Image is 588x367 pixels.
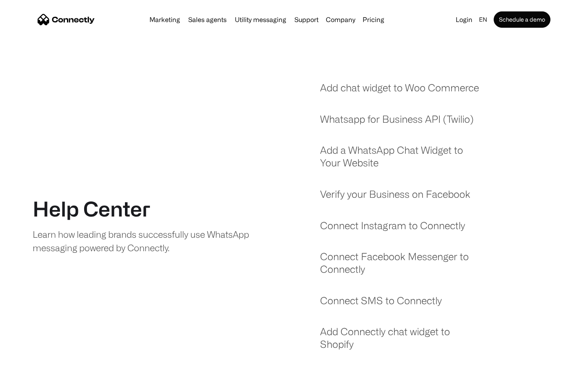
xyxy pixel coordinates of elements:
a: Add chat widget to Woo Commerce [320,82,479,102]
a: Login [452,14,476,25]
a: Utility messaging [232,16,290,23]
h1: Help Center [33,197,150,221]
div: Learn how leading brands successfully use WhatsApp messaging powered by Connectly. [33,228,256,254]
a: Schedule a demo [494,11,550,28]
a: home [38,13,95,26]
div: Company [326,14,355,25]
a: Whatsapp for Business API (Twilio) [320,113,474,134]
a: Connect Instagram to Connectly [320,219,465,240]
ul: Language list [16,353,49,364]
div: Company [323,14,358,25]
div: en [479,14,487,25]
a: Sales agents [185,16,230,23]
a: Pricing [359,16,388,23]
a: Connect SMS to Connectly [320,294,442,315]
a: Verify your Business on Facebook [320,188,470,209]
a: Connect Facebook Messenger to Connectly [320,250,485,283]
a: Support [291,16,322,23]
a: Add a WhatsApp Chat Widget to Your Website [320,144,485,177]
aside: Language selected: English [8,352,49,364]
div: en [476,14,492,25]
a: Add Connectly chat widget to Shopify [320,325,485,358]
a: Marketing [146,16,183,23]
